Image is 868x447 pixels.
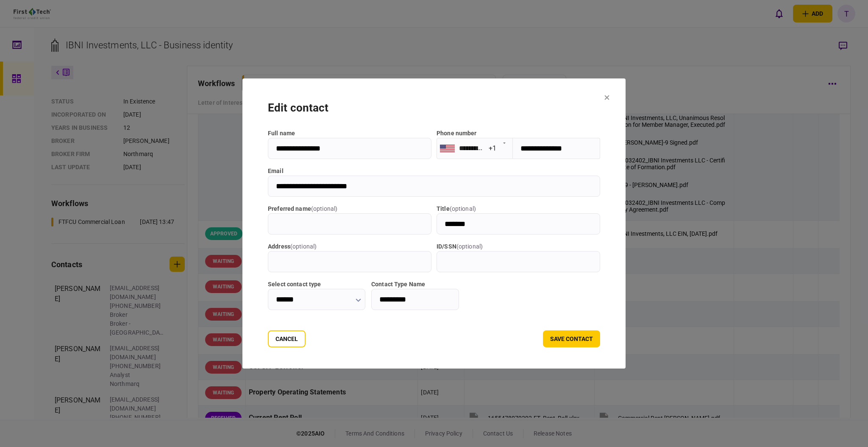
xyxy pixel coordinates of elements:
label: ID/SSN [437,242,600,251]
div: edit contact [268,100,600,116]
input: email [268,176,600,197]
input: title [437,213,600,235]
label: Contact Type Name [371,280,459,289]
input: ID/SSN [437,251,600,272]
input: Select contact type [268,289,365,310]
img: us [440,145,455,152]
label: Phone number [437,130,477,137]
label: Preferred name [268,204,431,213]
span: ( optional ) [311,205,337,212]
label: Select contact type [268,280,365,289]
label: address [268,242,431,251]
input: Contact Type Name [371,289,459,310]
div: +1 [489,143,496,153]
span: ( optional ) [290,243,317,250]
input: Preferred name [268,213,431,235]
span: ( optional ) [450,205,476,212]
span: ( optional ) [456,243,483,250]
input: full name [268,138,431,159]
button: save contact [543,330,600,347]
button: Open [498,137,510,148]
input: address [268,251,431,272]
button: Cancel [268,330,306,347]
label: title [437,204,600,213]
label: full name [268,129,431,138]
label: email [268,167,600,176]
